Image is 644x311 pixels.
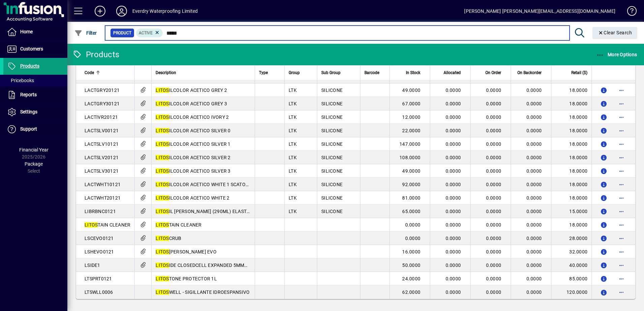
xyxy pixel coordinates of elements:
span: LACTSLV00121 [85,128,119,133]
em: LITOS [156,222,169,228]
span: 0.0000 [526,289,542,295]
button: More options [616,193,627,203]
span: 0.0000 [446,182,461,187]
span: 62.0000 [402,289,420,295]
span: Retail ($) [571,69,587,76]
span: IL [PERSON_NAME] (290ML) ELASTIC SEALANT [156,209,273,214]
span: Reports [20,92,37,97]
span: LACTSLV30121 [85,168,119,174]
em: LITOS [156,128,169,133]
span: ILCOLOR ACETICO IVORY 2 [156,114,229,120]
span: Product [113,30,131,36]
td: 15.0000 [551,205,591,218]
span: 0.0000 [486,128,502,133]
td: 18.0000 [551,83,591,97]
button: More options [616,98,627,109]
span: Customers [20,46,43,51]
td: 18.0000 [551,191,591,205]
span: 0.0000 [486,289,502,295]
span: TAIN CLEANER [85,222,130,228]
button: More options [616,152,627,163]
span: TAIN CLEANER [156,222,201,228]
div: Barcode [364,69,385,76]
button: More options [616,260,627,271]
span: 0.0000 [405,222,421,228]
span: 0.0000 [486,249,502,254]
span: TONE PROTECTOR 1L [156,276,217,281]
span: CRUB [156,236,181,241]
em: LITOS [156,276,169,281]
span: 0.0000 [446,155,461,160]
span: LTK [289,182,297,187]
span: 0.0000 [446,195,461,201]
td: 18.0000 [551,151,591,164]
em: LITOS [156,195,169,201]
td: 18.0000 [551,137,591,151]
em: LITOS [156,101,169,106]
span: ILCOLOR ACETICO SILVER 0 [156,128,230,133]
span: ILCOLOR ACETICO WHITE 2 [156,195,229,201]
span: 0.0000 [486,222,502,228]
button: More options [616,166,627,176]
span: Products [20,63,39,69]
span: LTK [289,128,297,133]
span: 22.0000 [402,128,420,133]
button: More options [616,246,627,257]
span: 0.0000 [446,249,461,254]
em: LITOS [156,155,169,160]
span: 0.0000 [446,101,461,106]
span: 0.0000 [446,168,461,174]
div: Products [72,49,119,60]
td: 18.0000 [551,97,591,110]
span: More Options [596,52,637,57]
span: SILICONE [321,128,343,133]
div: Group [289,69,313,76]
span: 0.0000 [446,88,461,93]
span: 65.0000 [402,209,420,214]
span: 0.0000 [486,276,502,281]
td: 18.0000 [551,178,591,191]
em: LITOS [156,88,169,93]
div: Allocated [434,69,467,76]
span: 108.0000 [399,155,420,160]
span: Active [139,31,153,35]
td: 32.0000 [551,245,591,258]
span: LTSPRT0121 [85,276,112,281]
span: LACTSLV10121 [85,141,119,147]
button: Profile [111,5,132,17]
span: LSIDE1 [85,263,100,268]
div: [PERSON_NAME] [PERSON_NAME][EMAIL_ADDRESS][DOMAIN_NAME] [464,6,615,16]
em: LITOS [156,289,169,295]
span: LACTWHT20121 [85,195,121,201]
em: LITOS [156,209,169,214]
button: More options [616,112,627,123]
a: Settings [3,104,67,120]
a: Home [3,24,67,40]
td: 18.0000 [551,218,591,232]
td: 18.0000 [551,110,591,124]
span: 0.0000 [526,249,542,254]
span: On Backorder [517,69,542,76]
button: More options [616,206,627,217]
em: LITOS [156,236,169,241]
span: LTSWLL0006 [85,289,113,295]
span: 49.0000 [402,88,420,93]
span: 0.0000 [486,88,502,93]
span: LTK [289,114,297,120]
em: LITOS [156,114,169,120]
button: More options [616,287,627,298]
button: More options [616,125,627,136]
span: ILCOLOR ACETICO SILVER 2 [156,155,230,160]
span: ILCOLOR ACETICO SILVER 3 [156,168,230,174]
span: 0.0000 [486,209,502,214]
span: WELL - SIGILLANTE IDROESPANSIVO [156,289,250,295]
span: LACTIVR20121 [85,114,118,120]
td: 28.0000 [551,232,591,245]
div: Description [156,69,251,76]
span: 0.0000 [486,195,502,201]
span: Financial Year [19,147,49,152]
span: LTK [289,101,297,106]
span: 0.0000 [446,209,461,214]
span: LTK [289,155,297,160]
a: Pricebooks [3,75,67,86]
